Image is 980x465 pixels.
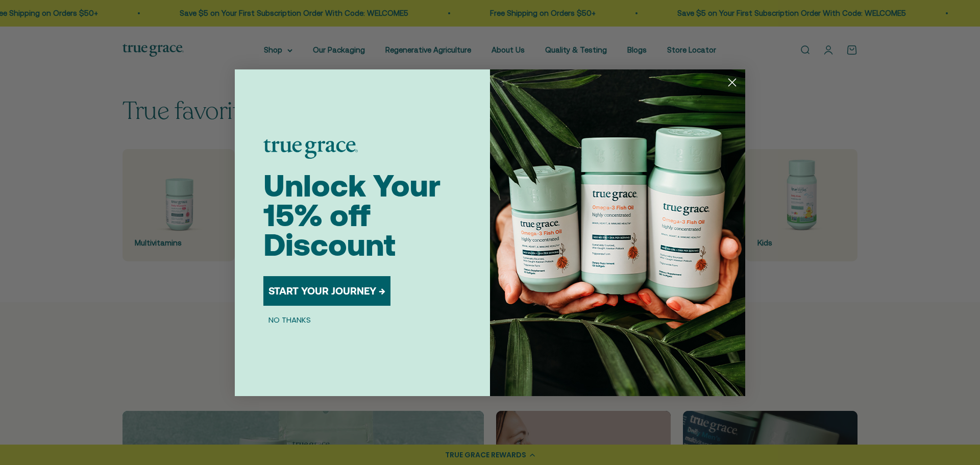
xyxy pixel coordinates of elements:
img: logo placeholder [263,139,358,159]
button: START YOUR JOURNEY → [263,276,390,306]
img: 098727d5-50f8-4f9b-9554-844bb8da1403.jpeg [490,69,745,396]
button: Close dialog [723,74,741,91]
button: NO THANKS [263,314,316,326]
span: Unlock Your 15% off Discount [263,168,440,262]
